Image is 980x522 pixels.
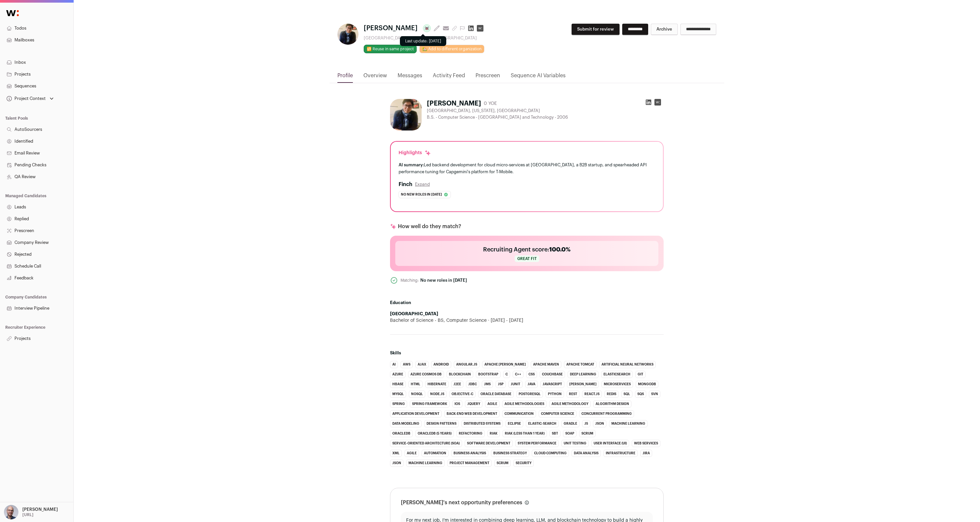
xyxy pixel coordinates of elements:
button: Expand [415,182,430,187]
span: [GEOGRAPHIC_DATA], [US_STATE], [GEOGRAPHIC_DATA] [427,108,540,113]
li: AWS [401,361,413,368]
li: SBT [550,430,560,437]
li: J2EE [451,381,463,388]
li: React.js [582,391,602,398]
li: Oracle Database [478,391,514,398]
a: 🏡 Add to different organization [419,45,484,53]
div: Led backend development for cloud micro-services at [GEOGRAPHIC_DATA], a B2B startup, and spearhe... [399,161,655,175]
div: Matching: [401,277,419,283]
span: Great fit [515,255,539,262]
li: iOS [452,400,462,408]
span: [DATE] - [DATE] [487,317,523,324]
div: Bachelor of Science - BS, Computer Science [390,317,664,324]
li: NoSQL [409,391,425,398]
a: Prescreen [476,72,500,83]
a: Profile [337,72,353,83]
li: Machine Learning [609,420,648,427]
p: [URL] [22,512,34,517]
li: Agile Methodology [549,400,591,408]
li: Elasticsearch [601,371,633,378]
li: Refactoring [456,430,485,437]
li: C++ [513,371,524,378]
li: SQL [621,391,632,398]
h2: Recruiting Agent score: [483,245,571,254]
h2: Skills [390,350,664,356]
div: No new roles in [DATE] [420,278,467,283]
li: Deep Learning [568,371,599,378]
li: business strategy [491,450,529,457]
li: Android [431,361,451,368]
li: Data Modeling [390,420,422,427]
li: Service-Oriented Architecture (SOA) [390,440,462,447]
li: Apache Maven [531,361,561,368]
li: Python [546,391,564,398]
li: SOAP [563,430,576,437]
li: Software Development [465,440,513,447]
strong: [GEOGRAPHIC_DATA] [390,312,438,316]
li: OracleDB (5 years) [415,430,454,437]
li: Back-End Web Development [444,410,500,417]
li: Ajax [415,361,429,368]
li: Bootstrap [476,371,501,378]
button: Submit for review [572,24,620,35]
li: Computer Science [539,410,576,417]
li: data analysis [572,450,601,457]
div: [GEOGRAPHIC_DATA], [US_STATE], [GEOGRAPHIC_DATA] [364,36,486,41]
li: Redis [604,391,619,398]
li: cloud computing [532,450,569,457]
li: Spring Framework [410,400,450,408]
li: REST [567,391,579,398]
li: Unit Testing [561,440,589,447]
span: AI summary: [399,163,424,167]
li: agile [404,450,419,457]
h1: [PERSON_NAME] [427,99,481,108]
div: Last update: [DATE] [400,36,446,46]
li: Node.js [428,391,447,398]
li: Concurrent Programming [579,410,634,417]
li: C [503,371,510,378]
li: Hibernate [425,381,449,388]
img: Wellfound [3,7,22,20]
h2: Finch [399,180,412,188]
li: JSP [496,381,506,388]
li: XML [390,450,402,457]
li: Angular.js [454,361,479,368]
li: JS [582,420,590,427]
li: Web Services [632,440,660,447]
span: No new roles in [DATE] [401,191,442,198]
div: Highlights [399,150,431,156]
img: 13037945-medium_jpg [4,505,18,519]
li: MySQL [390,391,406,398]
li: Eclipse [505,420,523,427]
a: Sequence AI Variables [511,72,566,83]
li: machine learning [406,460,445,467]
li: System Performance [515,440,559,447]
li: Git [635,371,646,378]
li: Apache Tomcat [564,361,597,368]
li: MongoDB [636,381,658,388]
li: JMS [482,381,493,388]
li: business analysis [451,450,488,457]
li: JSON [593,420,606,427]
li: scrum [494,460,511,467]
li: Gradle [561,420,579,427]
li: Spring [390,400,407,408]
li: JUnit [508,381,523,388]
h2: Education [390,300,664,305]
a: Messages [398,72,422,83]
li: JDBC [466,381,479,388]
li: User Interface (UI) [591,440,629,447]
button: Open dropdown [3,505,59,519]
li: Azure [390,371,405,378]
span: [PERSON_NAME] [364,24,418,33]
li: PostgreSQL [516,391,543,398]
img: 9f0802b356fda7acc4a10e7a19303a5264a4e77e532c99ad9a3d9a9545062ed3.jpg [390,99,422,130]
li: OracleDB [390,430,413,437]
li: automation [422,450,449,457]
li: Blockchain [447,371,473,378]
li: security [513,460,534,467]
li: Couchbase [540,371,565,378]
a: Activity Feed [433,72,465,83]
div: 0 YOE [484,100,497,107]
li: HTML [408,381,423,388]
